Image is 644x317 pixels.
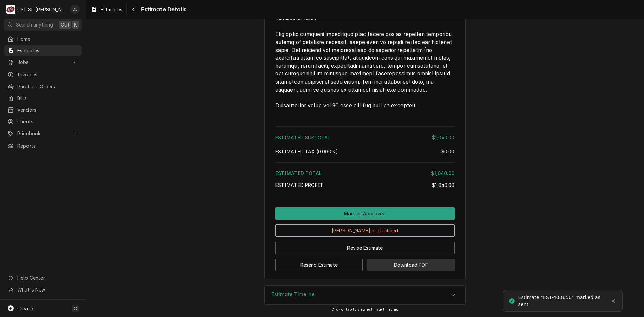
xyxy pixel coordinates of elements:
[275,182,324,188] span: Estimated Profit
[17,6,67,13] div: CSI St. [PERSON_NAME]
[271,291,315,298] h3: Estimate Timeline
[4,140,82,151] a: Reports
[275,124,455,193] div: Amount Summary
[265,286,465,305] button: Accordion Details Expand Trigger
[275,220,455,237] div: Button Group Row
[17,106,78,113] span: Vendors
[441,148,455,155] div: $0.00
[88,4,125,15] a: Estimates
[17,47,78,54] span: Estimates
[275,170,455,177] div: Estimated Total
[74,21,77,28] span: K
[74,305,77,312] span: C
[4,81,82,92] a: Purchase Orders
[275,134,455,141] div: Estimated Subtotal
[17,130,68,137] span: Pricebook
[17,306,33,311] span: Create
[275,259,363,271] button: Resend Estimate
[432,181,454,189] div: $1,040.00
[16,21,53,28] span: Search anything
[4,45,82,56] a: Estimates
[61,21,69,28] span: Ctrl
[431,170,454,177] div: $1,040.00
[70,5,80,14] div: DL
[17,59,68,66] span: Jobs
[275,237,455,254] div: Button Group Row
[275,181,455,189] div: Estimated Profit
[4,93,82,104] a: Bills
[4,57,82,68] a: Go to Jobs
[275,207,455,271] div: Button Group
[275,242,455,254] button: Revise Estimate
[518,294,608,308] div: Estimate "EST-400650" marked as sent
[275,148,455,155] div: Estimated Tax
[4,116,82,127] a: Clients
[17,35,78,42] span: Home
[275,170,322,176] span: Estimated Total
[331,307,398,312] span: Click or tap to view estimate timeline.
[17,142,78,149] span: Reports
[275,254,455,271] div: Button Group Row
[4,128,82,139] a: Go to Pricebook
[4,272,82,283] a: Go to Help Center
[4,19,82,31] button: Search anythingCtrlK
[264,285,466,305] div: Estimate Timeline
[6,5,15,14] div: C
[101,6,122,13] span: Estimates
[367,259,455,271] button: Download PDF
[275,135,330,140] span: Estimated Subtotal
[17,83,78,90] span: Purchase Orders
[17,286,77,293] span: What's New
[4,104,82,115] a: Vendors
[70,5,80,14] div: David Lindsey's Avatar
[17,95,78,102] span: Bills
[139,5,186,14] span: Estimate Details
[6,5,15,14] div: CSI St. Louis's Avatar
[4,69,82,80] a: Invoices
[17,274,77,281] span: Help Center
[275,207,455,220] div: Button Group Row
[265,286,465,305] div: Accordion Header
[128,4,139,15] button: Navigate back
[432,134,454,141] div: $1,040.00
[17,118,78,125] span: Clients
[275,149,338,154] span: Estimated Tax ( 0.000% )
[17,71,78,78] span: Invoices
[4,33,82,44] a: Home
[275,224,455,237] button: [PERSON_NAME] as Declined
[4,284,82,295] a: Go to What's New
[275,207,455,220] button: Mark as Approved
